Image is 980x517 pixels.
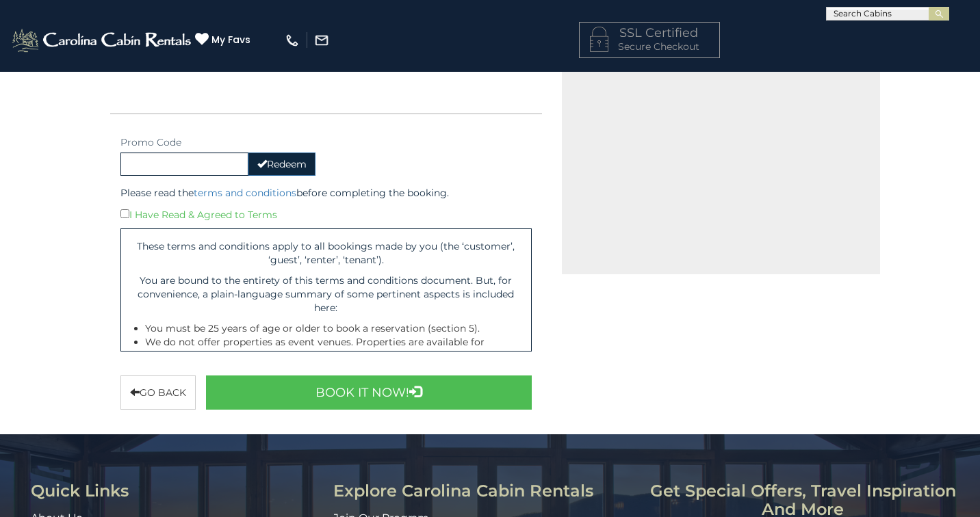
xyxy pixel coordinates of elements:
[120,135,181,149] label: Promo Code
[120,207,532,222] div: I Have Read & Agreed to Terms
[145,335,521,417] li: We do not offer properties as event venues. Properties are available for lodging accommodations. ...
[285,33,300,48] img: phone-regular-white.png
[194,187,296,199] a: terms and conditions
[120,375,196,410] button: Go back
[131,239,521,267] p: These terms and conditions apply to all bookings made by you (the ‘customer’, ‘guest’, ‘renter’, ...
[145,321,521,335] li: You must be 25 years of age or older to book a reservation (section 5).
[31,482,323,500] h3: Quick Links
[120,186,532,200] p: Please read the before completing the booking.
[333,482,636,500] h3: Explore Carolina Cabin Rentals
[10,27,195,54] img: White-1-2.png
[590,27,608,52] img: LOCKICON1.png
[131,274,521,315] p: You are bound to the entirety of this terms and conditions document. But, for convenience, a plai...
[590,40,709,53] p: Secure Checkout
[211,33,250,47] span: My Favs
[590,27,709,40] h4: SSL Certified
[195,32,254,47] a: My Favs
[248,153,315,176] button: Redeem
[206,375,532,410] button: Book It Now!
[314,33,329,48] img: mail-regular-white.png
